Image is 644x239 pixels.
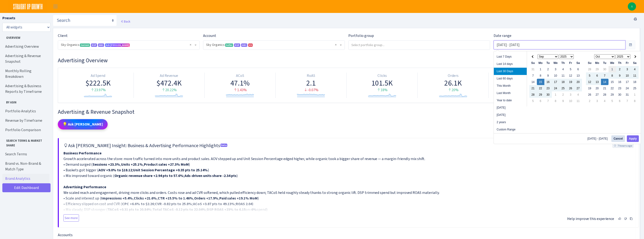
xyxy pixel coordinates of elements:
td: 3 [593,98,601,104]
th: Sa [631,60,639,66]
td: 21 [529,85,537,91]
td: 27 [574,85,582,91]
span: Remove all items [335,43,337,47]
span: Sky Organics <span class="badge badge-success">Seller</span><span class="badge badge-primary">DSP... [203,41,345,50]
a: Edit Dashboard [2,183,51,192]
td: 26 [567,85,574,91]
td: 10 [624,72,631,79]
button: Cancel [611,135,625,142]
td: 3 [567,91,574,98]
li: 2 years [494,119,527,126]
th: Sa [574,60,582,66]
strong: Units +25.1% [121,162,143,167]
td: 6 [616,98,624,104]
strong: Clicks +21.6% [134,196,157,201]
strong: CVR -0.82 pts to 25.8% [155,201,192,206]
td: 8 [537,72,544,79]
span: DSP [234,43,240,47]
span: Ask [PERSON_NAME] [105,43,130,47]
div: RoAS [278,73,345,78]
div: $472.4K [136,78,203,87]
td: 30 [601,66,609,72]
li: Last Month [494,90,527,97]
a: A [628,2,636,11]
th: Fr [624,60,631,66]
td: 10 [567,98,574,104]
td: 19 [586,85,593,91]
td: 2 [616,66,624,72]
td: 11 [559,72,567,79]
td: 29 [593,66,601,72]
span: Sky Organics <span class="badge badge-success">Current</span><span class="badge badge-primary">DS... [61,43,194,47]
td: 4 [574,91,582,98]
div: Help improve this experience [567,213,634,223]
td: 6 [574,66,582,72]
td: 7 [624,98,631,104]
label: Accounts [58,232,73,238]
td: 16 [616,79,624,85]
li: Last 14 days [494,60,527,68]
td: 29 [537,91,544,98]
span: Sky Organics <span class="badge badge-success">Current</span><span class="badge badge-primary">DS... [58,41,199,50]
td: 25 [559,85,567,91]
strong: ROAS 2.04 [236,201,252,206]
a: Advertising Overview [2,42,49,51]
img: Angela Sun [628,2,636,11]
label: Date range [494,33,511,39]
strong: CTR +15.5% to 1.46% [158,196,193,201]
td: 17 [552,79,559,85]
th: We [552,60,559,66]
td: 25 [631,85,639,91]
td: 30 [616,91,624,98]
td: 15 [537,79,544,85]
strong: ACoS +3.87 pts to 49.13% [193,201,235,206]
button: Apply [627,135,639,142]
td: 15 [609,79,616,85]
td: 18 [559,79,567,85]
label: Presets [2,15,15,21]
div: 2.1 [278,78,345,87]
strong: DSP ROAS +23% to 6.15 [207,207,246,212]
td: 5 [529,98,537,104]
a: Portfolio Analytics [2,106,49,116]
td: 3 [624,66,631,72]
div: Orders [420,73,487,78]
strong: Unit Session Percentage +0.35 pts to 25.14% [133,168,208,172]
span: Remove all items [190,43,191,47]
td: 5 [567,66,574,72]
td: 12 [567,72,574,79]
td: 21 [601,85,609,91]
td: 26 [586,91,593,98]
td: 6 [537,98,544,104]
td: 14 [601,79,609,85]
button: 💡 Ask [PERSON_NAME] [58,119,108,129]
td: 20 [593,85,601,91]
strong: Organic revenue share +2.94 pts to 57.6% [114,173,184,178]
td: 2 [544,66,552,72]
li: Last 30 Days [494,68,527,75]
div: 1.43% [207,87,274,93]
td: 20 [574,79,582,85]
td: 7 [544,98,552,104]
strong: Paid sales +19.1% MoM [219,196,258,201]
strong: TACoS +0.31 pts to 20.84% [108,207,152,212]
div: 18% [349,87,416,93]
a: Brand vs. Non-Brand & Match Type [2,159,49,174]
th: Tu [544,60,552,66]
sup: beta [220,144,227,147]
td: 23 [616,85,624,91]
a: Revenue by Timeframe [2,116,49,125]
th: Su [529,60,537,66]
span: Search Terms & Market Share [3,137,49,147]
li: Year to date [494,97,527,104]
td: 12 [586,79,593,85]
strong: -6% [250,207,257,212]
td: 7 [601,72,609,79]
div: 47.1% [207,78,274,87]
button: See more [63,214,79,222]
li: [DATE] [494,111,527,119]
strong: Product sales +27.3% MoM [144,162,189,167]
td: 28 [586,66,593,72]
td: 24 [552,85,559,91]
td: 4 [631,66,639,72]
